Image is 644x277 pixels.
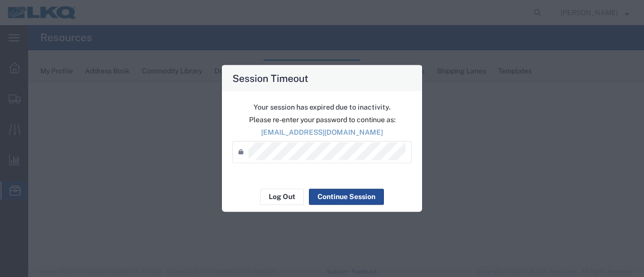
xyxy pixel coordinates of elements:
[232,70,308,85] h4: Session Timeout
[309,189,384,205] button: Continue Session
[260,189,304,205] button: Log Out
[232,127,412,137] p: [EMAIL_ADDRESS][DOMAIN_NAME]
[232,102,412,112] p: Your session has expired due to inactivity.
[232,114,412,125] p: Please re-enter your password to continue as:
